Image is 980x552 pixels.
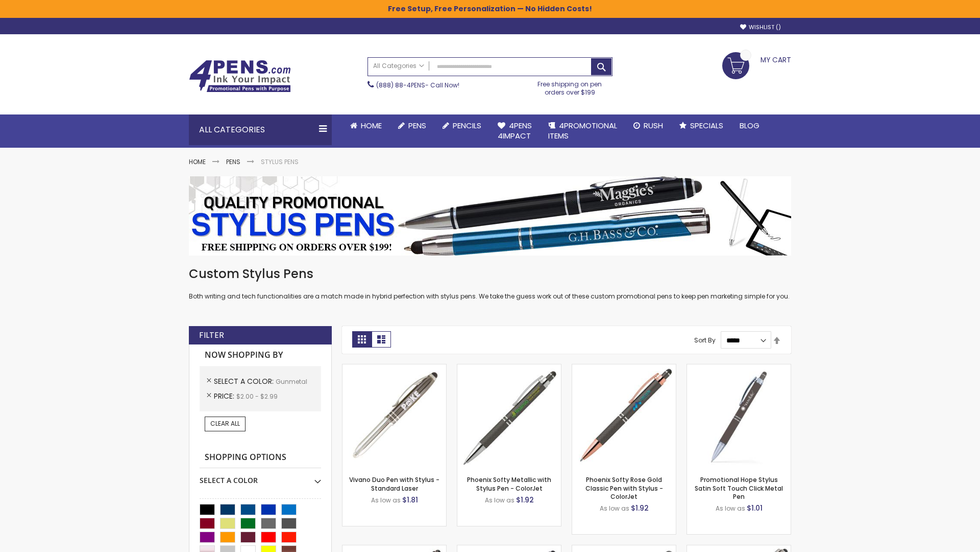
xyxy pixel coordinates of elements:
span: Gunmetal [276,377,307,386]
span: $2.00 - $2.99 [236,392,278,401]
strong: Grid [352,331,372,348]
a: Phoenix Softy Metallic with Stylus Pen - ColorJet-Gunmetal [457,364,561,373]
span: Clear All [210,419,240,428]
span: Price [214,391,236,401]
a: Promotional Hope Stylus Satin Soft Touch Click Metal Pen-Gunmetal [687,364,791,373]
img: 4Pens Custom Pens and Promotional Products [189,60,291,93]
span: As low as [716,504,745,513]
span: Pens [408,120,426,131]
a: Clear All [205,417,246,431]
span: As low as [485,496,514,504]
img: Promotional Hope Stylus Satin Soft Touch Click Metal Pen-Gunmetal [687,364,791,468]
strong: Now Shopping by [200,344,321,366]
a: Vivano Duo Pen with Stylus - Standard Laser-Gunmetal [342,364,446,373]
span: 4PROMOTIONAL ITEMS [548,120,617,141]
a: Specials [671,114,731,137]
a: Rush [625,114,671,137]
span: Blog [740,120,759,131]
span: As low as [600,504,629,513]
span: Home [361,120,382,131]
label: Sort By [694,336,716,344]
div: Free shipping on pen orders over $199 [527,76,613,97]
a: 4Pens4impact [489,114,540,148]
span: As low as [371,496,401,504]
a: 4PROMOTIONALITEMS [540,114,625,148]
img: Vivano Duo Pen with Stylus - Standard Laser-Gunmetal [342,364,446,468]
img: Phoenix Softy Rose Gold Classic Pen with Stylus - ColorJet-Gunmetal [572,364,676,468]
img: Phoenix Softy Metallic with Stylus Pen - ColorJet-Gunmetal [457,364,561,468]
strong: Filter [199,330,224,341]
img: Stylus Pens [189,176,791,256]
a: Pens [226,157,240,166]
span: Pencils [453,120,481,131]
span: Rush [644,120,663,131]
a: Phoenix Softy Rose Gold Classic Pen with Stylus - ColorJet-Gunmetal [572,364,676,373]
strong: Stylus Pens [261,157,299,166]
a: Home [342,114,390,137]
a: Blog [731,114,768,137]
a: Phoenix Softy Rose Gold Classic Pen with Stylus - ColorJet [585,475,663,500]
a: All Categories [368,58,429,75]
div: Both writing and tech functionalities are a match made in hybrid perfection with stylus pens. We ... [189,266,791,301]
span: $1.92 [631,503,649,513]
a: Pens [390,114,434,137]
div: All Categories [189,114,332,145]
a: Home [189,157,206,166]
span: 4Pens 4impact [498,120,532,141]
a: Wishlist [740,24,781,31]
span: - Call Now! [376,81,459,89]
span: $1.01 [747,503,763,513]
a: Vivano Duo Pen with Stylus - Standard Laser [349,475,439,492]
span: Select A Color [214,376,276,386]
strong: Shopping Options [200,447,321,469]
a: Pencils [434,114,489,137]
span: $1.81 [402,495,418,505]
span: Specials [690,120,723,131]
a: Phoenix Softy Metallic with Stylus Pen - ColorJet [467,475,551,492]
a: Promotional Hope Stylus Satin Soft Touch Click Metal Pen [695,475,783,500]
span: $1.92 [516,495,534,505]
div: Select A Color [200,468,321,486]
h1: Custom Stylus Pens [189,266,791,282]
span: All Categories [373,62,424,70]
a: (888) 88-4PENS [376,81,425,89]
